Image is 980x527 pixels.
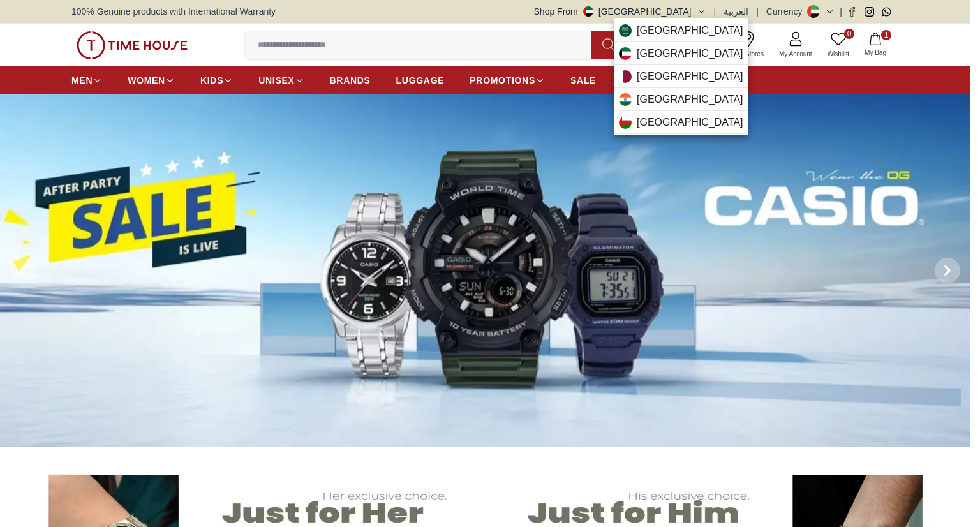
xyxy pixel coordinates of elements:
[619,116,632,129] img: Oman
[637,46,743,61] span: [GEOGRAPHIC_DATA]
[637,92,743,107] span: [GEOGRAPHIC_DATA]
[619,47,632,60] img: Kuwait
[637,23,743,38] span: [GEOGRAPHIC_DATA]
[619,93,632,106] img: India
[619,24,632,37] img: Saudi Arabia
[619,70,632,83] img: Qatar
[637,69,743,84] span: [GEOGRAPHIC_DATA]
[637,115,743,130] span: [GEOGRAPHIC_DATA]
